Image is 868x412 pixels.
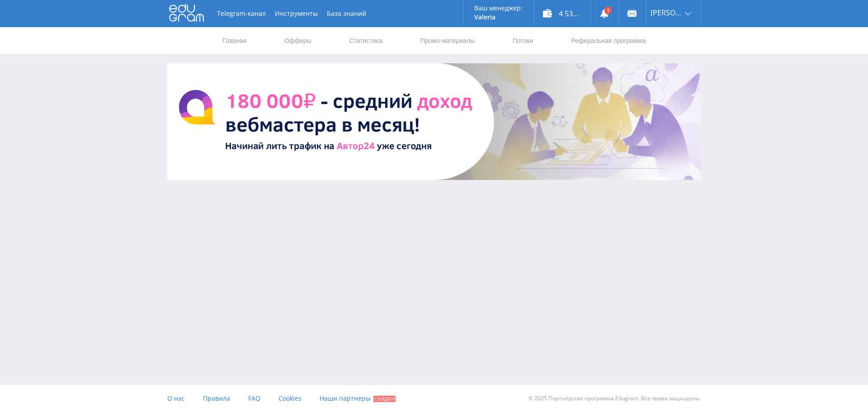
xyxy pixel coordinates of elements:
[420,27,476,54] a: Промо-материалы
[248,394,260,403] span: FAQ
[283,27,312,54] a: Офферы
[167,63,701,180] img: BannerAvtor24
[167,385,185,412] a: О нас
[222,27,247,54] a: Главная
[439,385,701,412] div: © 2025 Партнёрская программа Edugram. Все права защищены.
[373,396,396,402] span: Скидки
[320,385,396,412] a: Наши партнеры Скидки
[474,14,523,21] p: Valeria
[474,5,523,12] p: Ваш менеджер:
[278,385,302,412] a: Cookies
[512,27,534,54] a: Потоки
[320,394,371,403] span: Наши партнеры
[167,394,185,403] span: О нас
[203,385,230,412] a: Правила
[348,27,383,54] a: Статистика
[278,394,302,403] span: Cookies
[570,27,646,54] a: Реферальная программа
[248,385,260,412] a: FAQ
[203,394,230,403] span: Правила
[651,9,682,16] span: [PERSON_NAME]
